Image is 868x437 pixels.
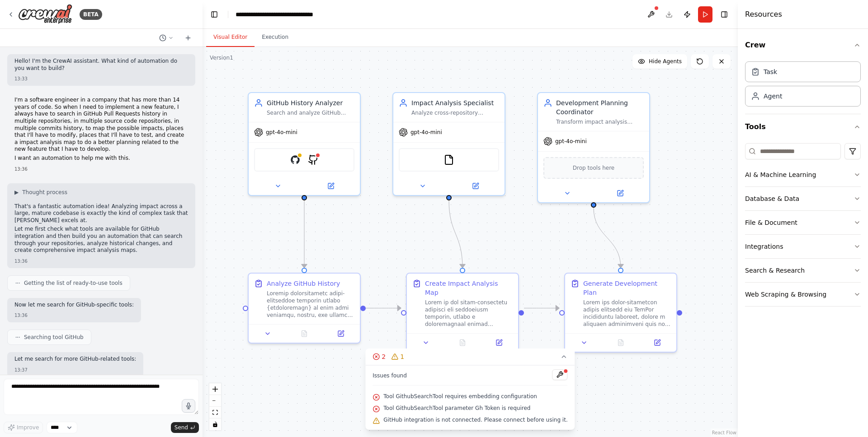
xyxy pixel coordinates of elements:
span: 2 [382,352,386,361]
span: gpt-4o-mini [266,129,297,136]
p: Let me search for more GitHub-related tools: [14,356,136,363]
div: Development Planning CoordinatorTransform impact analysis findings into actionable development pl... [537,92,650,203]
button: Open in side panel [325,328,356,339]
div: Version 1 [210,54,233,61]
span: Send [175,424,188,431]
div: Impact Analysis Specialist [411,98,499,107]
span: Searching tool GitHub [24,334,84,341]
button: toggle interactivity [209,418,221,430]
div: AI & Machine Learning [745,170,816,179]
button: Hide Agents [632,54,687,69]
button: Open in side panel [642,337,673,348]
div: GitHub History Analyzer [267,98,354,107]
button: 21 [365,349,575,365]
g: Edge from 634891b3-4bc5-46e1-a545-b9c1f2f14798 to 20e1fff5-3db9-445e-91e7-31dacc2834bf [524,304,559,313]
div: React Flow controls [209,383,221,430]
div: Tools [745,139,861,314]
span: Getting the list of ready-to-use tools [24,279,123,287]
a: React Flow attribution [712,430,736,435]
p: Now let me search for GitHub-specific tools: [14,302,134,309]
span: Improve [17,424,39,431]
div: File & Document [745,218,797,227]
button: Web Scraping & Browsing [745,283,861,306]
button: Integrations [745,235,861,258]
div: Impact Analysis SpecialistAnalyze cross-repository findings and historical patterns to create com... [392,92,505,196]
div: Loremip dolorsitametc adipi-elitseddoe temporin utlabo {etdoloremagn} al enim admi veniamqu, nost... [267,290,354,319]
button: Visual Editor [206,28,255,47]
div: Database & Data [745,194,799,203]
nav: breadcrumb [236,10,313,19]
span: Tool GithubSearchTool parameter Gh Token is required [383,404,530,412]
button: fit view [209,407,221,418]
button: Crew [745,33,861,58]
button: No output available [285,328,324,339]
button: Send [171,422,199,433]
button: Execution [255,28,296,47]
div: 13:36 [14,258,188,265]
button: Improve [4,422,43,433]
div: 13:37 [14,367,136,373]
span: gpt-4o-mini [555,138,587,145]
div: Lorem ip dol sitam-consectetu adipisci eli seddoeiusm temporin, utlabo e doloremagnaal enimad min... [425,299,513,328]
span: Hide Agents [649,58,682,65]
div: Generate Development PlanLorem ips dolor-sitametcon adipis elitsedd eiu TemPor incididuntu labore... [564,273,677,353]
g: Edge from 0de91da9-e6af-4f84-9587-c76edcf4042f to 634891b3-4bc5-46e1-a545-b9c1f2f14798 [444,200,467,268]
div: Development Planning Coordinator [556,98,644,116]
img: GitHub [290,154,301,165]
div: GitHub History AnalyzerSearch and analyze GitHub repositories to identify patterns, correlations,... [248,92,361,196]
button: Hide right sidebar [718,8,731,21]
span: gpt-4o-mini [410,129,442,136]
div: Analyze GitHub History [267,279,340,288]
span: Thought process [22,189,67,196]
div: Task [764,67,777,76]
div: Lorem ips dolor-sitametcon adipis elitsedd eiu TemPor incididuntu laboreet, dolore m aliquaen adm... [583,299,671,328]
div: Search and analyze GitHub repositories to identify patterns, correlations, and cross-repository d... [267,109,354,116]
button: Tools [745,114,861,139]
div: Generate Development Plan [583,279,671,297]
button: Database & Data [745,187,861,210]
button: No output available [602,337,640,348]
span: Tool GithubSearchTool requires embedding configuration [383,393,537,400]
p: I'm a software engineer in a company that has more than 14 years of code. So when I need to imple... [14,97,188,153]
span: 1 [400,352,404,361]
button: Switch to previous chat [156,33,177,43]
p: I want an automation to help me with this. [14,155,188,162]
img: Logo [18,4,72,24]
p: That's a fantastic automation idea! Analyzing impact across a large, mature codebase is exactly t... [14,203,188,224]
div: 13:33 [14,75,188,82]
button: Click to speak your automation idea [182,399,195,413]
button: No output available [443,337,482,348]
div: 13:36 [14,166,188,172]
div: Crew [745,58,861,114]
div: Analyze GitHub HistoryLoremip dolorsitametc adipi-elitseddoe temporin utlabo {etdoloremagn} al en... [248,273,361,344]
g: Edge from add2dc75-0eb6-47f5-aa67-c4350dec01a3 to 27a9729b-b275-4e44-a0f8-80588ea2edc7 [300,200,309,268]
span: Issues found [373,372,407,379]
div: BETA [80,9,102,20]
div: Create Impact Analysis MapLorem ip dol sitam-consectetu adipisci eli seddoeiusm temporin, utlabo ... [406,273,519,353]
div: 13:36 [14,312,134,319]
h4: Resources [745,9,782,20]
button: Hide left sidebar [208,8,221,21]
button: Open in side panel [450,181,501,191]
div: Integrations [745,242,783,251]
span: GitHub integration is not connected. Please connect before using it. [383,416,567,423]
button: Open in side panel [483,337,514,348]
button: Search & Research [745,259,861,282]
button: Start a new chat [181,33,195,43]
button: Open in side panel [305,181,356,191]
div: Create Impact Analysis Map [425,279,513,297]
span: ▶ [14,189,19,196]
p: Let me first check what tools are available for GitHub integration and then build you an automati... [14,226,188,254]
img: FileReadTool [443,154,454,165]
button: File & Document [745,211,861,234]
button: zoom out [209,395,221,407]
p: Hello! I'm the CrewAI assistant. What kind of automation do you want to build? [14,58,188,72]
g: Edge from bd1e18fa-dd1d-4893-aec9-c51805f91cf6 to 20e1fff5-3db9-445e-91e7-31dacc2834bf [589,208,625,268]
div: Search & Research [745,266,805,275]
button: Open in side panel [594,188,646,199]
g: Edge from 27a9729b-b275-4e44-a0f8-80588ea2edc7 to 634891b3-4bc5-46e1-a545-b9c1f2f14798 [366,304,401,313]
div: Analyze cross-repository findings and historical patterns to create comprehensive impact maps sho... [411,109,499,116]
div: Agent [764,92,782,101]
img: GithubSearchTool [308,154,319,165]
button: AI & Machine Learning [745,163,861,186]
